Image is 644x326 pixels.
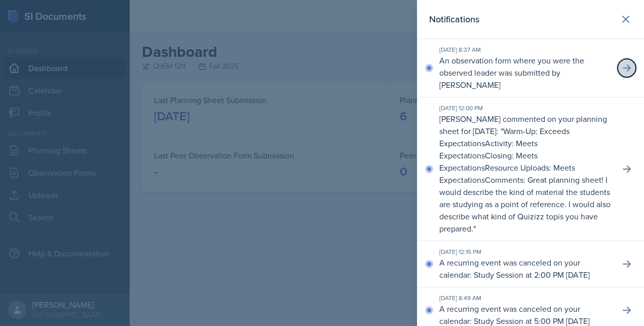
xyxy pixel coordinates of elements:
[439,174,611,234] p: Comments: Great planning sheet! I would describe the kind of material the students are studying a...
[439,247,612,256] div: [DATE] 12:15 PM
[439,54,612,91] p: An observation form where you were the observed leader was submitted by [PERSON_NAME]
[429,12,479,26] h2: Notifications
[439,104,612,113] div: [DATE] 12:00 PM
[439,150,538,173] p: Closing: Meets Expectations
[439,45,612,54] div: [DATE] 8:37 AM
[439,256,612,281] p: A recurring event was canceled on your calendar: Study Session at 2:00 PM [DATE]
[439,125,570,149] p: Warm-Up: Exceeds Expectations
[439,113,612,235] p: [PERSON_NAME] commented on your planning sheet for [DATE]: " "
[439,294,612,303] div: [DATE] 8:49 AM
[439,162,575,185] p: Resource Uploads: Meets Expectations
[439,138,538,161] p: Activity: Meets Expectations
